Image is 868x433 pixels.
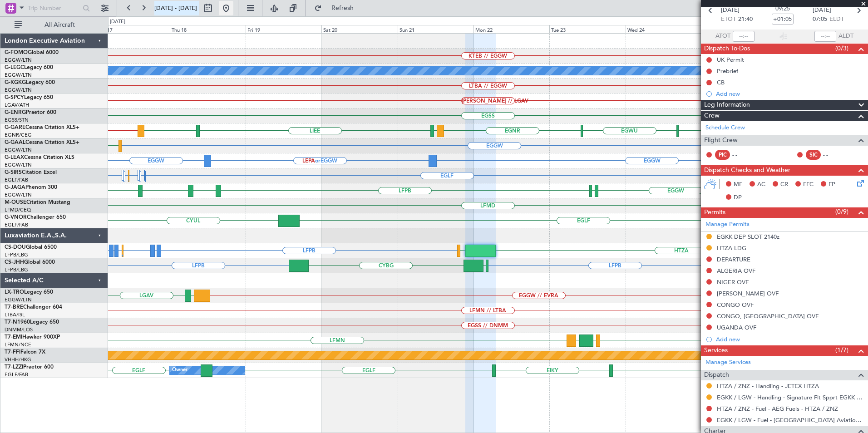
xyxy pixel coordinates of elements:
a: EGKK / LGW - Fuel - [GEOGRAPHIC_DATA] Aviation Fuel - via [GEOGRAPHIC_DATA] - [GEOGRAPHIC_DATA] /... [717,416,863,424]
div: PIC [715,150,730,160]
span: Dispatch Checks and Weather [704,165,790,176]
span: T7-FFI [5,349,20,355]
a: EGGW/LTN [5,72,32,79]
span: G-GARE [5,125,25,130]
span: G-JAGA [5,185,25,190]
a: EGGW/LTN [5,57,32,64]
div: Fri 19 [246,25,321,33]
div: EGKK DEP SLOT 2140z [717,233,779,241]
span: ELDT [829,15,844,24]
span: G-SPCY [5,95,24,100]
a: EGGW/LTN [5,87,32,93]
a: T7-EMIHawker 900XP [5,335,60,340]
span: G-VNOR [5,215,27,220]
span: G-ENRG [5,110,26,115]
div: CB [717,79,725,86]
div: UGANDA OVF [717,324,756,331]
a: LFPB/LBG [5,251,28,258]
a: G-FOMOGlobal 6000 [5,50,59,55]
a: G-ENRGPraetor 600 [5,110,56,115]
span: ALDT [838,32,853,41]
span: MF [734,180,742,189]
a: G-KGKGLegacy 600 [5,80,55,85]
a: G-VNORChallenger 650 [5,215,66,220]
span: G-SIRS [5,170,22,175]
span: ETOT [721,15,736,24]
a: LFMN/NCE [5,341,31,348]
div: CONGO OVF [717,301,754,309]
div: - - [732,151,753,159]
div: SIC [806,150,821,160]
a: EGKK / LGW - Handling - Signature Flt Spprt EGKK / LGW [717,394,863,401]
span: [DATE] - [DATE] [154,4,197,12]
a: EGGW/LTN [5,192,32,198]
div: UK Permit [717,56,744,64]
span: T7-EMI [5,335,22,340]
a: CS-JHHGlobal 6000 [5,260,55,265]
input: --:-- [733,31,755,42]
a: EGGW/LTN [5,147,32,153]
a: HTZA / ZNZ - Fuel - AEG Fuels - HTZA / ZNZ [717,405,838,413]
span: G-LEGC [5,65,24,70]
a: G-GARECessna Citation XLS+ [5,125,79,130]
a: EGLF/FAB [5,221,28,228]
div: Prebrief [717,67,738,75]
span: (0/9) [835,207,848,216]
div: Mon 22 [473,25,549,33]
span: CS-JHH [5,260,24,265]
div: Thu 18 [170,25,246,33]
a: LFMD/CEQ [5,207,31,213]
a: T7-FFIFalcon 7X [5,349,45,355]
span: ATOT [715,32,730,41]
span: CR [780,180,788,189]
span: Leg Information [704,100,750,110]
a: G-JAGAPhenom 300 [5,185,57,190]
div: HTZA LDG [717,244,746,252]
input: Trip Number [28,1,80,15]
div: Sun 21 [398,25,473,33]
span: M-OUSE [5,200,26,205]
a: M-OUSECitation Mustang [5,200,70,205]
span: G-LEAX [5,155,24,160]
span: Flight Crew [704,135,738,146]
span: 09:25 [775,5,790,14]
a: VHHH/HKG [5,356,31,363]
a: CS-DOUGlobal 6500 [5,245,57,250]
span: G-KGKG [5,80,26,85]
span: Refresh [324,5,362,11]
div: ALGERIA OVF [717,267,755,275]
span: T7-N1960 [5,320,30,325]
span: Dispatch [704,370,729,380]
span: (0/3) [835,44,848,53]
a: EGNR/CEG [5,132,32,138]
div: Wed 24 [626,25,701,33]
a: DNMM/LOS [5,326,33,333]
a: LX-TROLegacy 650 [5,290,53,295]
span: [DATE] [721,6,740,15]
a: T7-N1960Legacy 650 [5,320,59,325]
span: CS-DOU [5,245,26,250]
a: T7-LZZIPraetor 600 [5,364,54,370]
span: DP [734,193,742,202]
a: G-LEAXCessna Citation XLS [5,155,74,160]
span: Permits [704,207,725,218]
a: G-SPCYLegacy 650 [5,95,53,100]
a: LTBA/ISL [5,311,25,318]
div: Wed 17 [94,25,169,33]
span: (1/7) [835,345,848,355]
a: EGGW/LTN [5,296,32,303]
span: LX-TRO [5,290,24,295]
span: FFC [803,180,814,189]
div: NIGER OVF [717,278,749,286]
a: Manage Services [705,358,751,367]
a: G-LEGCLegacy 600 [5,65,53,70]
a: EGLF/FAB [5,371,28,378]
div: [PERSON_NAME] OVF [717,290,779,297]
div: Tue 23 [549,25,625,33]
span: G-FOMO [5,50,28,55]
span: Services [704,345,728,356]
span: AC [757,180,765,189]
span: 21:40 [738,15,753,24]
div: - - [823,151,843,159]
div: CONGO, [GEOGRAPHIC_DATA] OVF [717,312,819,320]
